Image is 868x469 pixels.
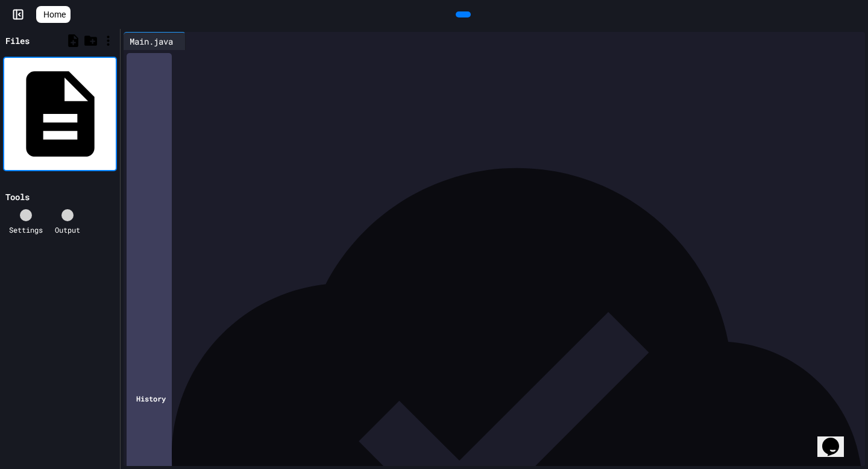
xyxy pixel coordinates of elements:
div: Main.java [124,32,186,50]
div: Files [5,34,30,47]
div: Main.java [124,35,179,48]
div: Output [55,224,80,235]
div: Settings [9,224,43,235]
span: Home [43,8,66,20]
a: Home [36,6,71,23]
iframe: chat widget [817,421,856,457]
div: Tools [5,190,30,203]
